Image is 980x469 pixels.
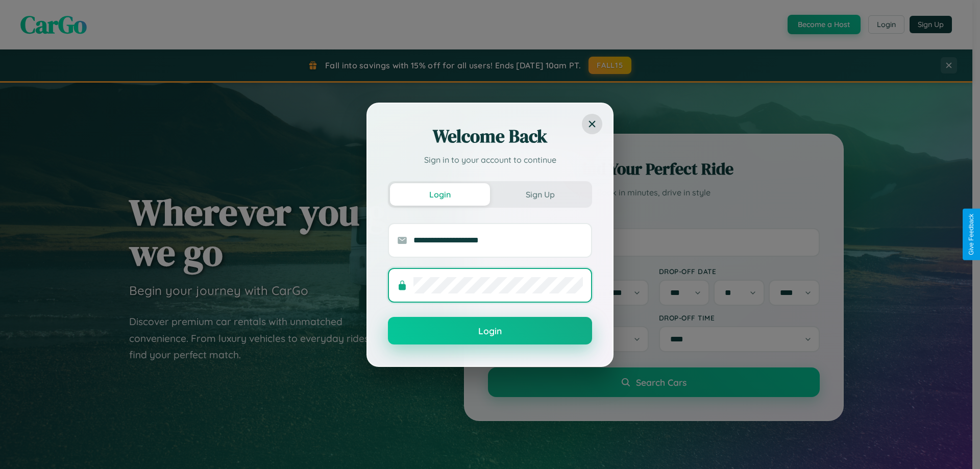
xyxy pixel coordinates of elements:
h2: Welcome Back [388,124,592,149]
button: Login [388,317,592,344]
button: Sign Up [490,183,590,206]
button: Login [390,183,490,206]
p: Sign in to your account to continue [388,154,592,166]
div: Give Feedback [968,214,975,255]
